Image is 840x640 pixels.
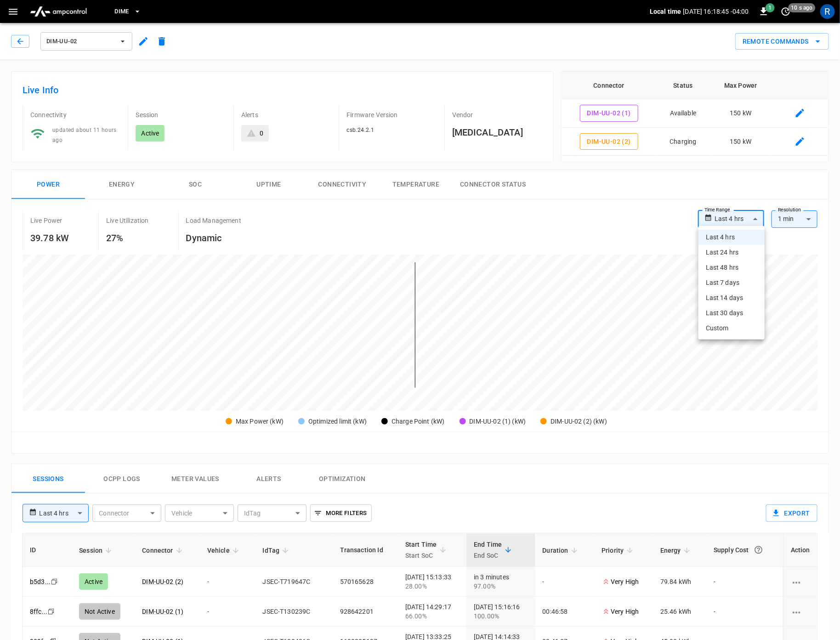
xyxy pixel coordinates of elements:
[698,260,765,275] li: Last 48 hrs
[698,245,765,260] li: Last 24 hrs
[698,275,765,290] li: Last 7 days
[698,230,765,245] li: Last 4 hrs
[698,321,765,336] li: Custom
[698,290,765,306] li: Last 14 days
[698,306,765,321] li: Last 30 days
